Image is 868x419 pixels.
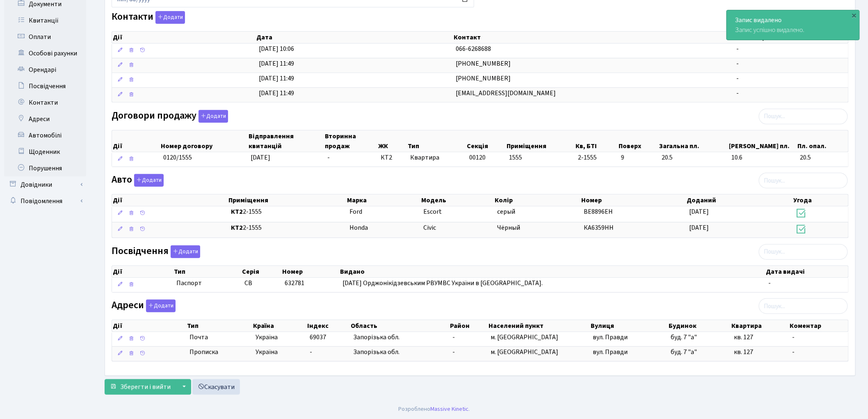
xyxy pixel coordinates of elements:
a: Додати [132,173,164,187]
div: Запис успішно видалено. [727,10,859,40]
span: [DATE] [689,223,709,232]
a: Щоденник [4,144,86,160]
span: Почта [190,333,208,342]
span: СВ [245,279,253,288]
span: Escort [424,207,442,216]
th: Тип [173,266,241,277]
th: Секція [466,131,505,152]
a: Повідомлення [4,193,86,209]
th: Доданий [686,195,793,206]
span: 066-6268688 [456,44,491,53]
a: Скасувати [192,379,240,395]
strong: Запис видалено [735,16,782,25]
span: [DATE] 11:49 [259,59,294,68]
th: Тип [407,131,466,152]
a: Додати [196,108,228,123]
a: Посвідчення [4,78,86,94]
span: Запорізька обл. [353,333,400,342]
div: Розроблено . [398,405,470,414]
th: Квартира [731,320,789,332]
th: Загальна пл. [659,131,729,152]
th: Поверх [618,131,658,152]
span: 9 [621,153,655,163]
span: 00120 [469,153,486,162]
button: Адреси [146,300,176,312]
th: Вулиця [590,320,668,332]
th: Дії [112,320,186,332]
span: КТ2 [381,153,404,163]
th: [PERSON_NAME] пл. [729,131,797,152]
th: Номер договору [160,131,248,152]
span: 69037 [310,333,326,342]
input: Пошук... [759,244,848,260]
b: КТ2 [231,223,243,232]
span: [PHONE_NUMBER] [456,59,511,68]
a: Орендарі [4,62,86,78]
span: [DATE] [251,153,271,162]
span: - [327,153,330,162]
th: Коментар [789,320,849,332]
span: вул. Правди [593,333,628,342]
span: кв. 127 [734,333,754,342]
th: Індекс [306,320,350,332]
span: Зберегти і вийти [120,382,171,392]
input: Пошук... [759,109,848,124]
span: - [768,279,771,288]
label: Авто [112,174,164,187]
span: 10.6 [731,153,793,163]
th: Колір [494,195,580,206]
th: Дії [112,131,160,152]
span: [PHONE_NUMBER] [456,74,511,83]
span: Прописка [190,348,218,357]
th: Дії [112,266,173,277]
th: Вторинна продаж [324,131,377,152]
button: Контакти [155,11,185,24]
label: Контакти [112,11,185,24]
a: Особові рахунки [4,45,86,62]
span: вул. Правди [593,348,628,357]
span: 2-1555 [578,153,614,163]
span: Україна [256,348,303,357]
b: КТ2 [231,207,243,216]
span: буд. 7 "а" [671,348,697,357]
span: 632781 [285,279,304,288]
span: Паспорт [176,279,238,288]
a: Додати [153,10,185,24]
a: Додати [169,244,200,258]
th: Модель [420,195,494,206]
button: Зберегти і вийти [105,379,176,395]
span: Україна [256,333,303,342]
th: Номер [581,195,686,206]
a: Massive Kinetic [430,405,468,413]
input: Пошук... [759,173,848,188]
th: Угода [793,195,848,206]
a: Адреси [4,111,86,127]
span: [DATE] 11:49 [259,74,294,83]
span: буд. 7 "а" [671,333,697,342]
th: Населений пункт [488,320,590,332]
th: Дата [256,32,453,43]
span: [EMAIL_ADDRESS][DOMAIN_NAME] [456,89,556,98]
span: серый [497,207,515,216]
div: × [850,11,859,19]
th: Відправлення квитанцій [248,131,324,152]
th: Область [350,320,449,332]
span: [DATE] 10:06 [259,44,294,53]
span: - [452,333,455,342]
span: Чёрный [497,223,520,232]
a: Контакти [4,94,86,111]
th: Дата видачі [765,266,848,277]
span: Ford [349,207,362,216]
th: Будинок [668,320,731,332]
th: Район [449,320,488,332]
a: Додати [144,298,176,313]
th: Дії [112,195,228,206]
span: КА6359НН [584,223,614,232]
span: Civic [424,223,436,232]
button: Договори продажу [199,110,228,123]
th: Тип [186,320,252,332]
span: - [310,348,312,357]
span: м. [GEOGRAPHIC_DATA] [491,348,559,357]
a: Оплати [4,29,86,45]
a: Порушення [4,160,86,176]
